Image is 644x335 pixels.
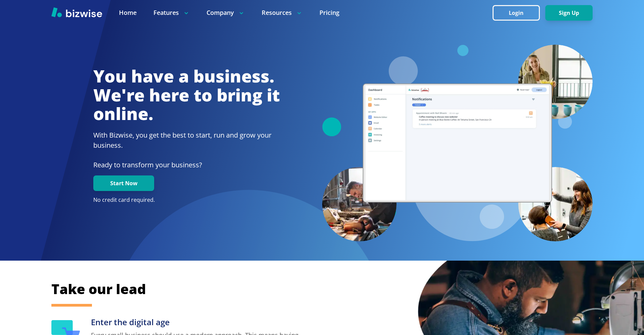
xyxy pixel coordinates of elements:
[545,5,593,21] button: Sign Up
[93,67,280,123] h1: You have a business. We're here to bring it online.
[93,160,280,170] p: Ready to transform your business?
[319,8,339,17] a: Pricing
[262,8,303,17] p: Resources
[91,317,305,328] h3: Enter the digital age
[93,196,280,204] p: No credit card required.
[51,280,558,298] h2: Take our lead
[493,10,545,16] a: Login
[153,8,190,17] p: Features
[93,130,280,150] h2: With Bizwise, you get the best to start, run and grow your business.
[51,7,102,17] img: Bizwise Logo
[93,180,154,187] a: Start Now
[493,5,540,21] button: Login
[545,10,593,16] a: Sign Up
[119,8,137,17] a: Home
[93,175,154,191] button: Start Now
[207,8,245,17] p: Company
